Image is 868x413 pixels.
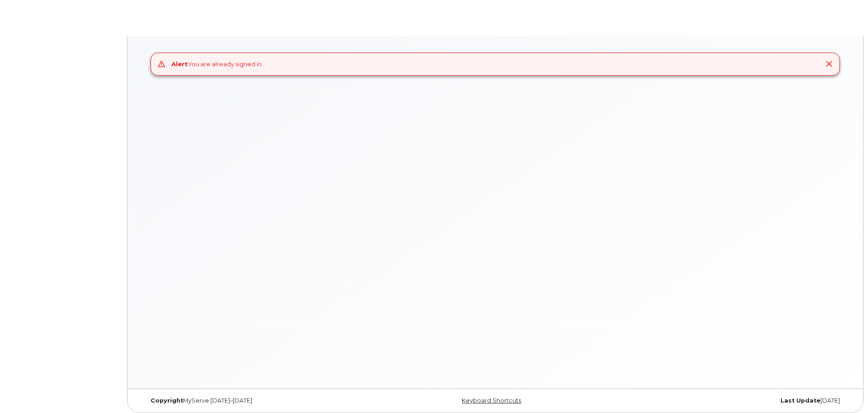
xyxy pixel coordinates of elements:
div: [DATE] [612,397,847,404]
strong: Alert [171,60,188,68]
div: You are already signed in. [171,60,263,68]
strong: Copyright [151,397,183,404]
a: Keyboard Shortcuts [462,397,521,404]
strong: Last Update [780,397,820,404]
div: MyServe [DATE]–[DATE] [144,397,378,404]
